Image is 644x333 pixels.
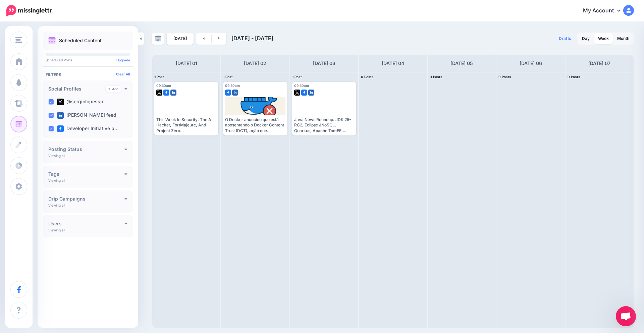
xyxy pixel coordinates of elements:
[57,125,119,132] label: Developer Initiative p…
[170,90,176,96] img: linkedin-square.png
[57,99,103,105] label: @sergiolopessp
[294,84,309,88] span: 09:30am
[46,72,130,77] h4: Filters
[155,36,161,42] img: calendar-grey-darker.png
[156,117,216,133] div: This Week In Security: The AI Hacker, FortMajeure, And Project Zero [URL][DOMAIN_NAME]
[48,147,124,152] h4: Posting Status
[48,154,65,158] p: Viewing all
[559,37,571,41] span: Drafts
[232,90,238,96] img: linkedin-square.png
[361,75,374,79] span: 0 Posts
[116,72,130,76] a: Clear All
[588,59,610,67] h4: [DATE] 07
[225,84,240,88] span: 09:30am
[578,33,594,44] a: Day
[244,59,266,67] h4: [DATE] 02
[568,75,580,79] span: 0 Posts
[594,33,613,44] a: Week
[225,90,231,96] img: facebook-square.png
[294,90,300,96] img: twitter-square.png
[292,75,302,79] span: 1 Post
[15,37,22,43] img: menu.png
[156,90,162,96] img: twitter-square.png
[48,178,65,182] p: Viewing all
[176,59,197,67] h4: [DATE] 01
[59,38,102,43] p: Scheduled Content
[430,75,442,79] span: 0 Posts
[154,75,164,79] span: 1 Post
[555,33,575,45] a: Drafts
[225,117,285,133] div: O Docker anunciou que está aposentando o Docker Content Trust (DCT), ação que [PERSON_NAME] começ...
[106,86,121,92] a: Add
[6,5,52,16] img: Missinglettr
[46,58,130,62] p: Scheduled Posts
[48,228,65,232] p: Viewing all
[231,35,273,42] span: [DATE] - [DATE]
[167,33,194,45] a: [DATE]
[48,203,65,207] p: Viewing all
[48,221,124,226] h4: Users
[308,90,314,96] img: linkedin-square.png
[48,172,124,176] h4: Tags
[163,90,169,96] img: facebook-square.png
[57,125,64,132] img: facebook-square.png
[498,75,511,79] span: 0 Posts
[313,59,335,67] h4: [DATE] 03
[116,58,130,62] a: Upgrade
[294,117,354,133] div: Java News Roundup: JDK 25-RC2, Eclipse JNoSQL, Quarkus, Apache TomEE, Apache Camel [URL][DOMAIN_N...
[156,84,171,88] span: 09:30am
[48,197,124,201] h4: Drip Campaigns
[223,75,233,79] span: 1 Post
[382,59,404,67] h4: [DATE] 04
[450,59,473,67] h4: [DATE] 05
[57,112,116,119] label: [PERSON_NAME] feed
[57,99,64,105] img: twitter-square.png
[57,112,64,119] img: linkedin-square.png
[48,37,56,44] img: calendar.png
[576,3,634,19] a: My Account
[301,90,307,96] img: facebook-square.png
[48,87,106,91] h4: Social Profiles
[520,59,542,67] h4: [DATE] 06
[616,306,636,326] a: Open chat
[613,33,633,44] a: Month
